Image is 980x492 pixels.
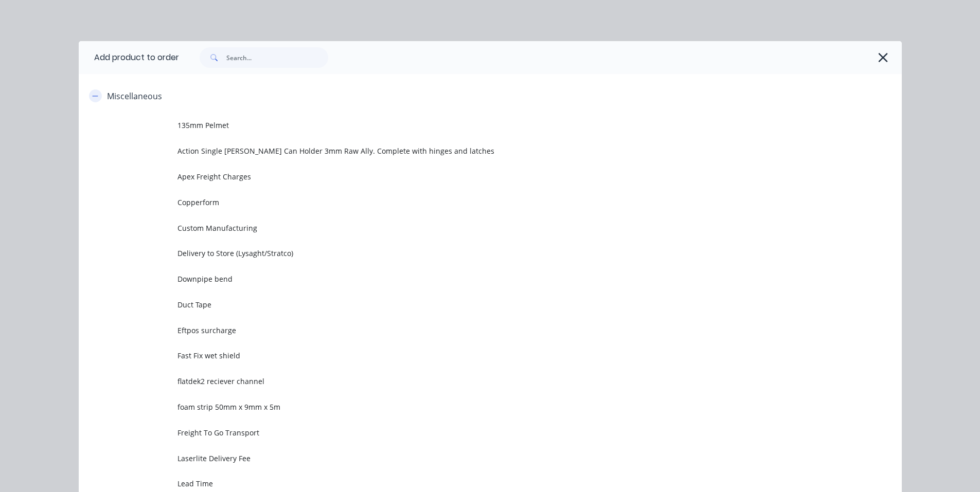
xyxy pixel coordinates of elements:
span: Action Single [PERSON_NAME] Can Holder 3mm Raw Ally. Complete with hinges and latches [177,145,757,156]
span: Custom Manufacturing [177,223,757,233]
span: foam strip 50mm x 9mm x 5m [177,402,757,412]
span: Laserlite Delivery Fee [177,453,757,464]
span: Downpipe bend [177,274,757,284]
span: Delivery to Store (Lysaght/Stratco) [177,248,757,259]
span: Lead Time [177,478,757,489]
span: Apex Freight Charges [177,171,757,182]
input: Search... [226,47,328,68]
span: flatdek2 reciever channel [177,376,757,387]
span: Freight To Go Transport [177,427,757,438]
span: Copperform [177,197,757,208]
span: 135mm Pelmet [177,120,757,131]
span: Fast Fix wet shield [177,350,757,361]
div: Miscellaneous [107,90,162,102]
span: Eftpos surcharge [177,325,757,336]
span: Duct Tape [177,299,757,310]
div: Add product to order [79,41,179,74]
